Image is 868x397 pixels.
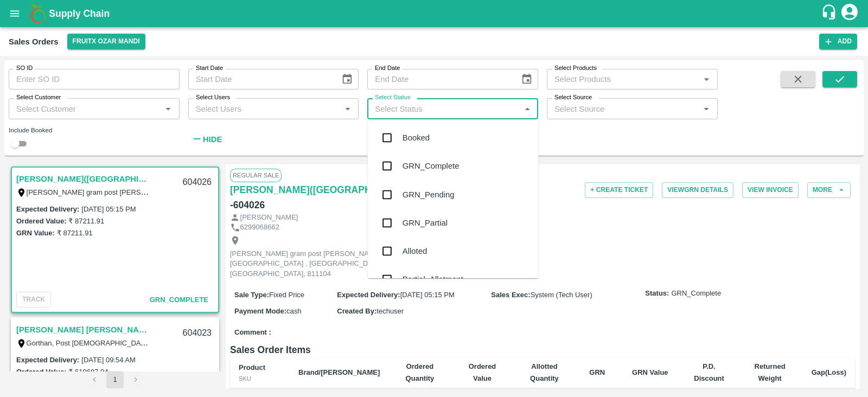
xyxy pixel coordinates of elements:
p: 6299068662 [240,222,279,233]
div: Sales Orders [9,35,59,49]
label: Expected Delivery : [16,205,79,213]
div: Alloted [403,245,427,257]
input: Select Status [371,101,517,116]
input: Enter SO ID [9,69,180,89]
label: ₹ 619687.94 [68,368,108,376]
label: ₹ 87211.91 [57,229,93,237]
div: 604023 [176,321,218,346]
input: Select Customer [12,101,158,116]
b: Brand/[PERSON_NAME] [298,368,380,376]
label: [DATE] 05:15 PM [81,205,136,213]
label: Comment : [234,328,271,338]
label: Expected Delivery : [337,291,400,299]
p: [PERSON_NAME] [240,213,298,223]
label: ₹ 87211.91 [68,217,104,225]
p: [PERSON_NAME] gram post [PERSON_NAME] sarmera , [GEOGRAPHIC_DATA] , [GEOGRAPHIC_DATA], [GEOGRAPHI... [230,249,474,279]
label: Ordered Value: [16,217,66,225]
button: Open [341,102,355,116]
input: Start Date [188,69,333,89]
span: Fixed Price [269,291,304,299]
a: [PERSON_NAME] [PERSON_NAME](JM) [16,323,152,337]
span: cash [286,307,301,315]
button: Hide [188,130,225,149]
h6: - 604026 [230,197,265,213]
label: Status: [645,289,669,299]
div: GRN_Complete [403,160,459,172]
input: Select Products [550,72,697,86]
span: System (Tech User) [531,291,592,299]
b: Ordered Value [469,362,496,382]
b: Supply Chain [49,8,110,19]
button: Open [161,102,175,116]
div: Partial_Allotment [403,273,463,285]
label: Expected Delivery : [16,356,79,364]
button: More [807,182,851,198]
b: Gap(Loss) [812,368,846,376]
button: Add [819,34,857,49]
label: SO ID [16,64,33,73]
input: End Date [367,69,512,89]
div: customer-support [821,4,840,23]
div: GRN_Partial [403,217,448,229]
span: [DATE] 05:15 PM [400,291,455,299]
label: Select Source [554,93,592,102]
button: open drawer [2,1,27,26]
b: Allotted Quantity [530,362,559,382]
span: GRN_Complete [150,296,208,304]
button: Choose date [516,69,537,89]
label: [PERSON_NAME] gram post [PERSON_NAME] sarmera , [GEOGRAPHIC_DATA] , [GEOGRAPHIC_DATA], [GEOGRAPHI... [27,188,546,196]
button: + Create Ticket [585,182,653,198]
input: Select Users [192,101,338,116]
button: Close [520,102,534,116]
label: GRN Value: [16,229,55,237]
div: Booked [403,132,430,144]
b: P.D. Discount [694,362,724,382]
span: techuser [376,307,404,315]
button: Open [699,102,713,116]
span: Regular Sale [230,169,282,182]
nav: pagination navigation [84,371,146,388]
b: Returned Weight [755,362,786,382]
label: Start Date [196,64,223,73]
input: Select Source [550,101,697,116]
label: Sale Type : [234,291,269,299]
label: Sales Exec : [491,291,530,299]
b: GRN Value [632,368,668,376]
label: Ordered Value: [16,368,66,376]
b: GRN [589,368,605,376]
img: logo [27,3,49,24]
label: Payment Mode : [234,307,286,315]
label: End Date [375,64,400,73]
label: Select Customer [16,93,61,102]
div: Include Booked [9,125,180,135]
button: View Invoice [742,182,799,198]
strong: Hide [203,135,222,144]
a: [PERSON_NAME]([GEOGRAPHIC_DATA]) [230,182,417,197]
button: ViewGRN Details [662,182,733,198]
label: Select Users [196,93,230,102]
div: SKU [239,374,281,383]
label: Select Status [375,93,411,102]
span: GRN_Complete [671,289,721,299]
div: account of current user [840,2,859,25]
div: GRN_Pending [403,189,455,201]
div: 604026 [176,170,218,195]
label: Gorthan, Post [DEMOGRAPHIC_DATA] [PERSON_NAME] ,Gorthan , , [GEOGRAPHIC_DATA], [GEOGRAPHIC_DATA],... [27,338,583,347]
b: Ordered Quantity [406,362,435,382]
button: Select DC [67,34,145,49]
a: [PERSON_NAME]([GEOGRAPHIC_DATA]) [16,172,152,186]
h6: Sales Order Items [230,342,855,357]
button: page 1 [106,371,124,388]
button: Open [699,72,713,86]
a: Supply Chain [49,6,821,21]
label: [DATE] 09:54 AM [81,356,135,364]
label: Select Products [554,64,597,73]
button: Choose date [337,69,358,89]
b: Product [239,363,265,372]
label: Created By : [337,307,376,315]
